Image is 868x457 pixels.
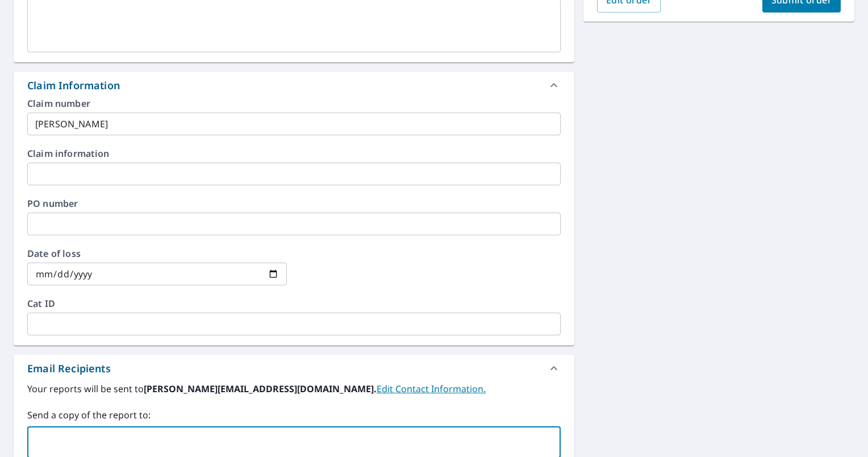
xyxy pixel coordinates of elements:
div: Claim Information [27,78,120,93]
div: Email Recipients [27,361,111,376]
div: Email Recipients [14,355,574,382]
label: Cat ID [27,299,561,308]
label: PO number [27,199,561,208]
label: Your reports will be sent to [27,382,561,396]
label: Date of loss [27,249,287,258]
label: Claim information [27,149,561,158]
label: Claim number [27,99,561,108]
label: Send a copy of the report to: [27,408,561,422]
b: [PERSON_NAME][EMAIL_ADDRESS][DOMAIN_NAME]. [144,383,377,395]
a: EditContactInfo [377,383,486,395]
div: Claim Information [14,72,574,99]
